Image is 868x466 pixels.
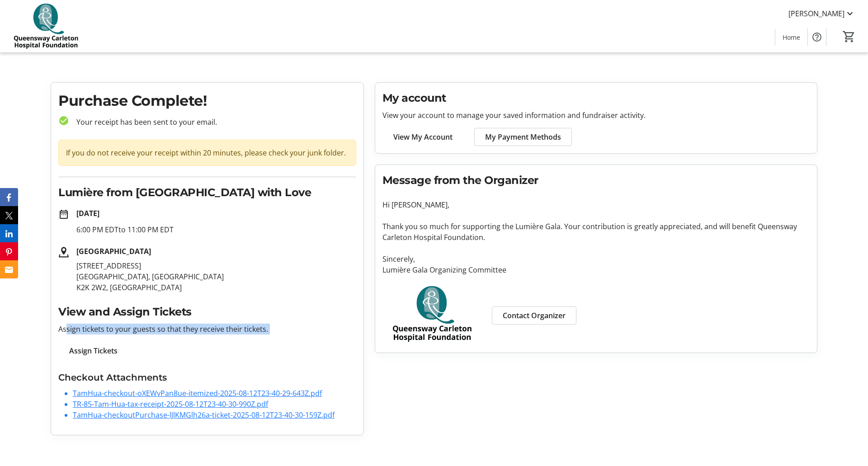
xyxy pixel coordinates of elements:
button: Help [808,28,826,46]
p: Assign tickets to your guests so that they receive their tickets. [58,324,356,334]
button: [PERSON_NAME] [781,6,863,21]
p: Your receipt has been sent to your email. [69,117,356,127]
h2: View and Assign Tickets [58,304,356,320]
p: 6:00 PM EDT to 11:00 PM EDT [76,224,356,235]
img: QCH Foundation's Logo [5,4,86,49]
h2: Lumière from [GEOGRAPHIC_DATA] with Love [58,184,356,201]
h2: Message from the Organizer [382,172,810,188]
span: [PERSON_NAME] [788,8,844,19]
strong: [GEOGRAPHIC_DATA] [76,246,151,256]
h3: Checkout Attachments [58,371,356,384]
mat-icon: check_circle [58,115,69,126]
span: Contact Organizer [503,310,566,321]
p: Thank you so much for supporting the Lumière Gala. Your contribution is greatly appreciated, and ... [382,221,810,243]
strong: [DATE] [76,208,99,218]
p: Lumière Gala Organizing Committee [382,264,810,275]
a: TamHua-checkout-oXEWvPan8ue-itemized-2025-08-12T23-40-29-643Z.pdf [73,388,322,398]
a: Contact Organizer [492,306,576,325]
p: Sincerely, [382,254,810,264]
span: Home [783,33,800,42]
h2: My account [382,90,810,106]
span: View My Account [393,132,453,142]
button: Cart [841,28,857,45]
h1: Purchase Complete! [58,90,356,112]
span: My Payment Methods [485,132,561,142]
a: Home [775,29,807,46]
img: QCH Foundation logo [382,286,481,342]
a: TR-85-Tam-Hua-tax-receipt-2025-08-12T23-40-30-990Z.pdf [73,399,268,409]
span: Assign Tickets [69,345,118,356]
div: If you do not receive your receipt within 20 minutes, please check your junk folder. [58,140,356,166]
p: View your account to manage your saved information and fundraiser activity. [382,110,810,121]
p: [STREET_ADDRESS] [GEOGRAPHIC_DATA], [GEOGRAPHIC_DATA] K2K 2W2, [GEOGRAPHIC_DATA] [76,260,356,293]
mat-icon: date_range [58,209,69,220]
p: Hi [PERSON_NAME], [382,199,810,210]
a: TamHua-checkoutPurchase-lJlKMGlh26a-ticket-2025-08-12T23-40-30-159Z.pdf [73,410,335,420]
a: View My Account [382,128,463,146]
a: Assign Tickets [58,342,128,360]
a: My Payment Methods [474,128,572,146]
